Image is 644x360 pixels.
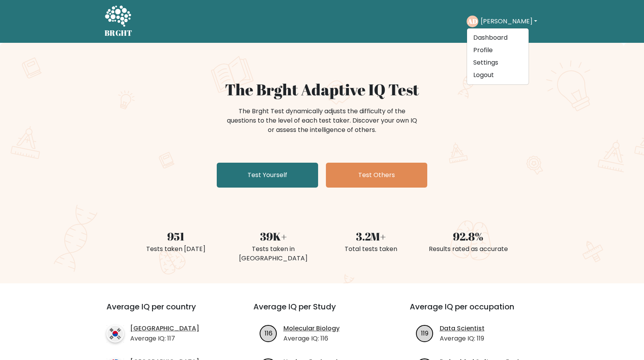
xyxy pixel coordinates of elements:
text: 119 [421,328,428,337]
h3: Average IQ per occupation [410,302,547,321]
div: The Brght Test dynamically adjusts the difficulty of the questions to the level of each test take... [225,107,419,135]
button: [PERSON_NAME] [478,16,540,26]
p: Average IQ: 119 [440,334,485,343]
div: 39K+ [229,228,317,244]
a: Test Yourself [217,163,318,188]
h1: The Brght Adaptive IQ Test [132,80,512,99]
a: Data Scientist [440,324,485,333]
div: Tests taken [DATE] [132,244,220,254]
p: Average IQ: 116 [283,334,340,343]
div: 951 [132,228,220,244]
a: [GEOGRAPHIC_DATA] [130,324,199,333]
div: Total tests taken [327,244,415,254]
div: 3.2M+ [327,228,415,244]
h5: BRGHT [104,28,133,38]
h3: Average IQ per Study [253,302,391,321]
div: Results rated as accurate [424,244,512,254]
a: Test Others [326,163,427,188]
img: country [106,325,124,342]
text: AD [467,17,477,26]
div: Tests taken in [GEOGRAPHIC_DATA] [229,244,317,263]
h3: Average IQ per country [106,302,225,321]
div: 92.8% [424,228,512,244]
a: Profile [467,44,529,56]
a: BRGHT [104,3,133,40]
a: Dashboard [467,32,529,44]
p: Average IQ: 117 [130,334,199,343]
text: 116 [264,328,272,337]
a: Molecular Biology [283,324,340,333]
a: Settings [467,56,529,69]
a: Logout [467,69,529,81]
